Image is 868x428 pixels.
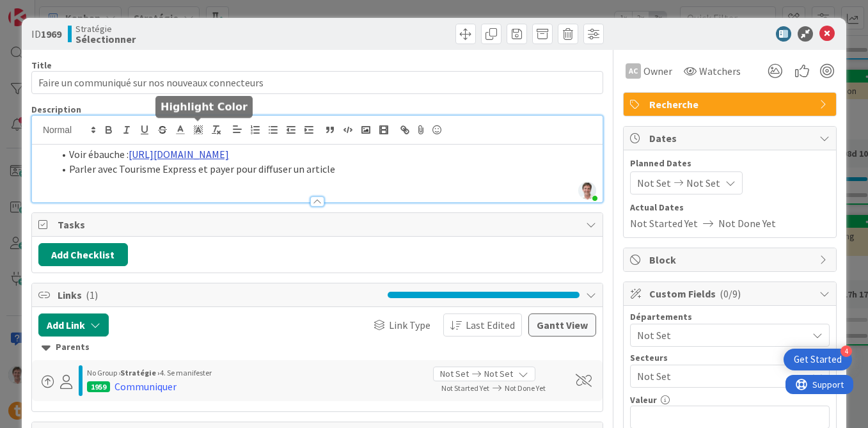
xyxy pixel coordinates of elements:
span: No Group › [87,368,120,377]
span: Description [31,104,81,115]
span: Not Started Yet [630,216,698,231]
button: Last Edited [443,313,522,337]
span: Link Type [389,317,430,333]
button: Add Link [38,313,109,337]
span: Dates [649,131,813,146]
div: 1959 [87,381,110,392]
span: Not Set [637,369,807,384]
div: Secteurs [630,353,830,362]
span: Owner [643,63,672,79]
div: Communiquer [114,379,177,394]
span: Not Set [637,328,807,343]
b: Sélectionner [75,34,136,44]
span: ( 0/9 ) [720,287,741,300]
span: Last Edited [466,317,515,333]
span: Actual Dates [630,201,830,214]
span: Not Done Yet [505,383,546,393]
button: Add Checklist [38,243,128,266]
span: Block [649,252,813,267]
button: Gantt View [528,313,596,337]
span: Not Set [484,367,513,381]
span: Recherche [649,97,813,112]
span: Support [27,2,58,17]
li: Parler avec Tourisme Express et payer pour diffuser un article [54,162,596,177]
span: Not Done Yet [718,216,776,231]
span: Not Started Yet [441,383,489,393]
span: Not Set [440,367,469,381]
span: ID [31,26,61,42]
div: Départements [630,312,830,321]
b: 1969 [41,28,61,40]
h5: Highlight Color [161,100,248,113]
label: Valeur [630,394,657,406]
a: [URL][DOMAIN_NAME] [129,148,229,161]
label: Title [31,59,52,71]
span: Watchers [699,63,741,79]
div: 4 [840,345,852,357]
span: Stratégie [75,24,136,34]
span: Links [58,287,381,303]
div: AC [626,63,641,79]
span: Custom Fields [649,286,813,301]
div: Parents [42,340,593,354]
li: Voir ébauche : [54,147,596,162]
span: ( 1 ) [86,289,98,301]
span: Not Set [637,175,671,191]
span: 4. Se manifester [160,368,212,377]
input: type card name here... [31,71,603,94]
div: Open Get Started checklist, remaining modules: 4 [784,349,852,370]
b: Stratégie › [120,368,160,377]
span: Tasks [58,217,580,232]
div: Get Started [794,353,842,366]
span: Not Set [686,175,720,191]
span: Planned Dates [630,157,830,170]
img: 0TjQOl55fTm26WTNtFRZRMfitfQqYWSn.jpg [578,182,596,200]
